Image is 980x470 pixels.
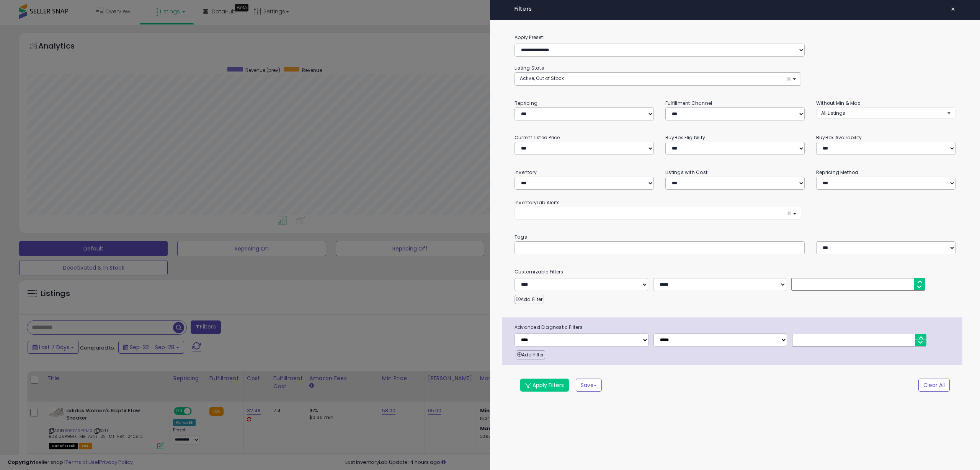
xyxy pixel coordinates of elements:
[516,350,545,359] button: Add Filter
[918,379,950,392] button: Clear All
[576,379,602,392] button: Save
[816,100,860,106] small: Without Min & Max
[514,295,544,304] button: Add Filter
[509,33,961,42] label: Apply Preset:
[787,209,792,217] span: ×
[514,6,955,12] h4: Filters
[520,75,564,81] span: Active, Out of Stock
[509,233,961,241] small: Tags
[515,73,801,85] button: Active, Out of Stock ×
[509,268,961,276] small: Customizable Filters
[816,169,859,176] small: Repricing Method
[951,4,955,15] span: ×
[786,75,791,83] span: ×
[665,134,705,141] small: BuyBox Eligibility
[514,65,544,71] small: Listing State
[665,169,707,176] small: Listings with Cost
[665,100,712,106] small: Fulfillment Channel
[816,134,862,141] small: BuyBox Availability
[947,4,959,15] button: ×
[514,169,537,176] small: Inventory
[821,110,845,116] span: All Listings
[514,100,537,106] small: Repricing
[514,207,801,220] button: ×
[514,134,560,141] small: Current Listed Price
[514,199,560,206] small: InventoryLab Alerts
[509,323,962,332] span: Advanced Diagnostic Filters
[520,379,569,392] button: Apply Filters
[816,107,955,119] button: All Listings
